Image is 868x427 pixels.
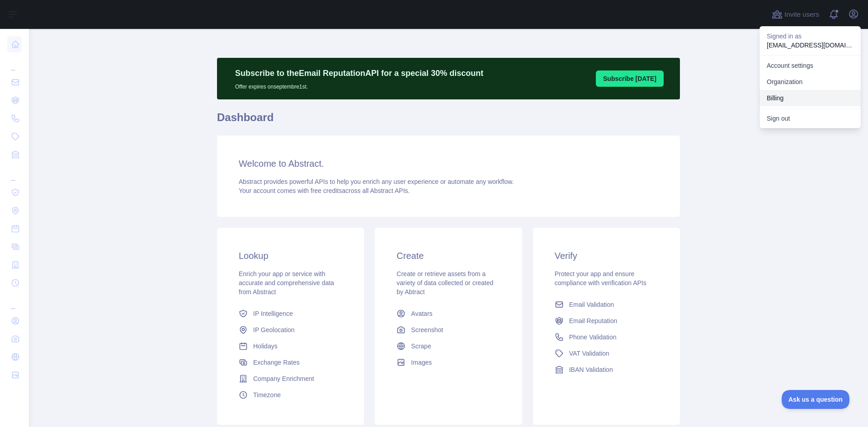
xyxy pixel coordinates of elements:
span: Screenshot [411,325,443,334]
div: ... [7,164,22,183]
div: ... [7,293,22,311]
span: IP Geolocation [253,325,295,334]
p: Offer expires on septembre 1st. [235,80,483,90]
a: Holidays [235,338,346,354]
a: Avatars [393,305,504,322]
h3: Lookup [239,249,342,262]
a: VAT Validation [551,345,662,361]
span: IP Intelligence [253,309,293,318]
a: IP Geolocation [235,322,346,338]
span: Timezone [253,390,281,399]
span: free credits [311,187,342,194]
a: Scrape [393,338,504,354]
span: IBAN Validation [569,365,613,374]
span: Company Enrichment [253,374,314,383]
span: Abstract provides powerful APIs to help you enrich any user experience or automate any workflow. [239,178,514,185]
span: Enrich your app or service with accurate and comprehensive data from Abstract [239,270,334,296]
span: Email Reputation [569,316,618,325]
h1: Dashboard [217,110,680,132]
a: Email Reputation [551,313,662,329]
p: Signed in as [767,32,854,41]
a: Exchange Rates [235,354,346,371]
span: Exchange Rates [253,358,300,367]
a: Company Enrichment [235,371,346,387]
p: Subscribe to the Email Reputation API for a special 30 % discount [235,67,483,80]
a: IP Intelligence [235,305,346,322]
a: Account settings [759,57,861,74]
a: IBAN Validation [551,361,662,378]
a: Phone Validation [551,329,662,345]
span: Email Validation [569,300,614,309]
span: Images [411,358,432,367]
h3: Verify [555,249,658,262]
a: Screenshot [393,322,504,338]
h3: Welcome to Abstract. [239,157,658,170]
p: [EMAIL_ADDRESS][DOMAIN_NAME] [767,41,854,50]
button: Invite users [770,7,821,22]
button: Sign out [759,110,861,127]
span: VAT Validation [569,349,609,358]
span: Scrape [411,342,431,351]
a: Images [393,354,504,371]
span: Create or retrieve assets from a variety of data collected or created by Abtract [396,270,493,296]
span: Phone Validation [569,333,617,342]
button: Billing [759,90,861,106]
span: Invite users [784,9,819,20]
span: Protect your app and ensure compliance with verification APIs [555,270,646,286]
span: Your account comes with across all Abstract APIs. [239,187,410,194]
h3: Create [396,249,500,262]
a: Timezone [235,387,346,403]
span: Avatars [411,309,432,318]
iframe: Toggle Customer Support [782,390,850,409]
a: Email Validation [551,296,662,313]
a: Organization [759,74,861,90]
button: Subscribe [DATE] [596,70,664,87]
div: ... [7,54,22,72]
span: Holidays [253,342,278,351]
